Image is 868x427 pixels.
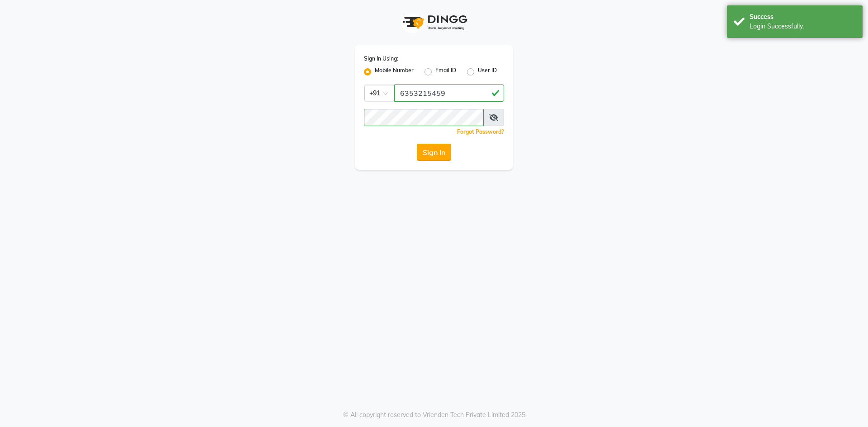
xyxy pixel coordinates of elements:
input: Username [364,109,484,126]
button: Sign In [417,144,451,161]
div: Success [750,12,856,22]
label: Mobile Number [375,66,414,77]
label: Email ID [435,66,456,77]
input: Username [394,84,504,102]
a: Forgot Password? [457,128,504,135]
label: User ID [478,66,497,77]
label: Sign In Using: [364,55,398,63]
img: logo1.svg [398,9,470,36]
div: Login Successfully. [750,22,856,31]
